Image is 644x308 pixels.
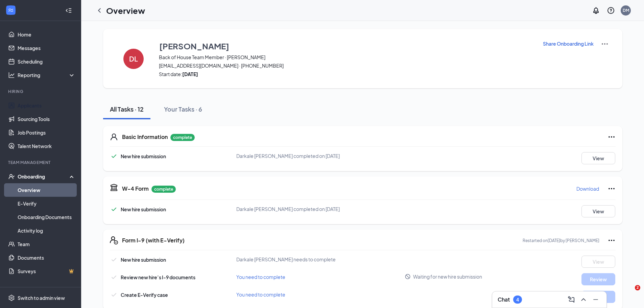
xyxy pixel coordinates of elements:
[581,205,615,217] button: View
[592,295,600,304] svg: Minimize
[498,296,510,303] h3: Chat
[236,291,285,298] span: You need to complete
[121,274,195,280] span: Review new hire’s I-9 documents
[121,257,166,263] span: New hire submission
[8,72,15,78] svg: Analysis
[117,40,150,77] button: DL
[110,236,118,244] svg: FormI9EVerifyIcon
[106,5,145,16] h1: Overview
[110,205,118,213] svg: Checkmark
[18,197,75,210] a: E-Verify
[18,55,75,68] a: Scheduling
[122,237,185,244] h5: Form I-9 (with E-Verify)
[159,62,534,69] span: [EMAIL_ADDRESS][DOMAIN_NAME] · [PHONE_NUMBER]
[110,105,144,113] div: All Tasks · 12
[18,28,75,41] a: Home
[18,126,75,139] a: Job Postings
[579,295,588,304] svg: ChevronUp
[65,7,72,14] svg: Collapse
[576,185,599,192] p: Download
[601,40,609,48] img: More Actions
[121,292,168,298] span: Create E-Verify case
[18,251,75,264] a: Documents
[8,160,74,165] div: Team Management
[566,294,577,305] button: ComposeMessage
[18,264,75,278] a: SurveysCrown
[236,153,340,159] span: Darkale [PERSON_NAME] completed on [DATE]
[110,256,118,264] svg: Checkmark
[18,112,75,126] a: Sourcing Tools
[122,133,168,141] h5: Basic Information
[8,89,74,94] div: Hiring
[129,56,138,61] h4: DL
[18,72,76,78] div: Reporting
[543,40,594,47] p: Share Onboarding Link
[236,206,340,212] span: Darkale [PERSON_NAME] completed on [DATE]
[236,274,285,280] span: You need to complete
[159,54,534,61] span: Back of House Team Member · [PERSON_NAME]
[516,297,519,303] div: 4
[236,256,336,262] span: Darkale [PERSON_NAME] needs to complete
[18,237,75,251] a: Team
[405,274,411,280] svg: Blocked
[8,173,15,180] svg: UserCheck
[7,7,14,14] svg: WorkstreamLogo
[567,295,575,304] svg: ComposeMessage
[543,40,594,47] button: Share Onboarding Link
[18,224,75,237] a: Activity log
[159,40,229,52] h3: [PERSON_NAME]
[581,291,615,303] button: Start
[170,134,195,141] p: complete
[18,41,75,55] a: Messages
[590,294,601,305] button: Minimize
[164,105,202,113] div: Your Tasks · 6
[159,71,534,77] span: Start date:
[8,294,15,301] svg: Settings
[110,133,118,141] svg: User
[581,256,615,268] button: View
[581,273,615,285] button: Review
[182,71,198,77] strong: [DATE]
[523,238,599,243] p: Restarted on [DATE] by [PERSON_NAME]
[623,7,629,13] div: DM
[635,285,640,290] span: 2
[413,273,482,280] span: Waiting for new hire submission
[110,183,118,191] svg: TaxGovernmentIcon
[151,186,176,193] p: complete
[578,294,589,305] button: ChevronUp
[18,173,70,180] div: Onboarding
[607,185,616,193] svg: Ellipses
[121,153,166,159] span: New hire submission
[18,139,75,153] a: Talent Network
[621,285,637,301] iframe: Intercom live chat
[122,185,149,192] h5: W-4 Form
[607,133,616,141] svg: Ellipses
[18,210,75,224] a: Onboarding Documents
[576,183,599,194] button: Download
[110,273,118,281] svg: Checkmark
[121,206,166,212] span: New hire submission
[581,152,615,164] button: View
[592,6,600,15] svg: Notifications
[607,6,615,15] svg: QuestionInfo
[18,294,65,301] div: Switch to admin view
[607,236,616,244] svg: Ellipses
[110,291,118,299] svg: Checkmark
[95,6,103,15] svg: ChevronLeft
[18,99,75,112] a: Applicants
[159,40,534,52] button: [PERSON_NAME]
[110,152,118,160] svg: Checkmark
[18,183,75,197] a: Overview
